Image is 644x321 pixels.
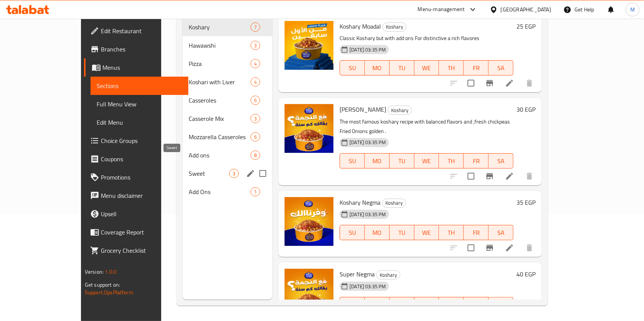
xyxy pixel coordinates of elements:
[390,225,414,240] button: TU
[439,225,464,240] button: TH
[85,267,104,277] span: Version:
[516,197,536,208] h6: 35 EGP
[340,225,365,240] button: SU
[84,58,189,77] a: Menus
[251,152,260,159] span: 8
[251,115,260,122] span: 3
[343,63,362,74] span: SU
[251,41,260,50] div: items
[390,297,414,312] button: TU
[251,114,260,123] div: items
[368,299,387,310] span: MO
[492,227,510,238] span: SA
[183,164,272,183] div: Sweet3edit
[189,77,251,87] div: Koshari with Liver
[463,168,479,184] span: Select to update
[417,156,436,167] span: WE
[377,271,400,279] span: Koshary
[464,297,489,312] button: FR
[230,170,238,177] span: 3
[251,97,260,104] span: 6
[505,243,514,252] a: Edit menu item
[245,168,256,179] button: edit
[189,151,251,160] span: Add ons
[183,146,272,164] div: Add ons8
[489,60,513,75] button: SA
[183,55,272,73] div: Pizza4
[463,240,479,256] span: Select to update
[481,74,499,92] button: Branch-specific-item
[251,24,260,31] span: 7
[346,211,389,218] span: [DATE] 03:35 PM
[630,5,635,14] span: M
[340,268,375,280] span: Super Negma
[84,223,189,241] a: Coverage Report
[183,18,272,36] div: Koshary7
[84,168,189,186] a: Promotions
[97,118,183,127] span: Edit Menu
[417,227,436,238] span: WE
[417,299,436,310] span: WE
[505,79,514,88] a: Edit menu item
[365,225,390,240] button: MO
[91,77,189,95] a: Sections
[189,22,251,32] span: Koshary
[343,156,362,167] span: SU
[229,169,239,178] div: items
[368,63,387,74] span: MO
[383,22,406,31] span: Koshary
[189,59,251,68] div: Pizza
[97,100,183,109] span: Full Menu View
[346,46,389,53] span: [DATE] 03:35 PM
[368,227,387,238] span: MO
[189,114,251,123] span: Casserole Mix
[520,167,539,185] button: delete
[393,156,411,167] span: TU
[189,187,251,196] span: Add Ons
[251,59,260,68] div: items
[442,227,461,238] span: TH
[343,227,362,238] span: SU
[183,183,272,201] div: Add Ons1
[520,74,539,92] button: delete
[189,132,251,141] div: Mozzarella Casseroles
[520,239,539,257] button: delete
[346,139,389,146] span: [DATE] 03:35 PM
[84,186,189,205] a: Menu disclaimer
[464,60,489,75] button: FR
[414,225,439,240] button: WE
[189,169,229,178] span: Sweet
[393,63,411,74] span: TU
[101,136,183,145] span: Choice Groups
[388,106,412,115] div: Koshary
[501,5,551,14] div: [GEOGRAPHIC_DATA]
[368,156,387,167] span: MO
[84,22,189,40] a: Edit Restaurant
[251,79,260,86] span: 4
[492,156,510,167] span: SA
[382,199,406,208] div: Koshary
[101,45,183,54] span: Branches
[101,26,183,35] span: Edit Restaurant
[382,199,406,207] span: Koshary
[84,40,189,58] a: Branches
[463,75,479,91] span: Select to update
[516,21,536,32] h6: 25 EGP
[467,156,485,167] span: FR
[251,22,260,32] div: items
[101,209,183,218] span: Upsell
[97,81,183,90] span: Sections
[390,153,414,169] button: TU
[388,106,411,115] span: Koshary
[467,63,485,74] span: FR
[439,60,464,75] button: TH
[340,34,513,43] p: Classic Koshary but with add ons For distinctive a rich flavores
[489,153,513,169] button: SA
[101,191,183,200] span: Menu disclaimer
[365,153,390,169] button: MO
[481,167,499,185] button: Branch-specific-item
